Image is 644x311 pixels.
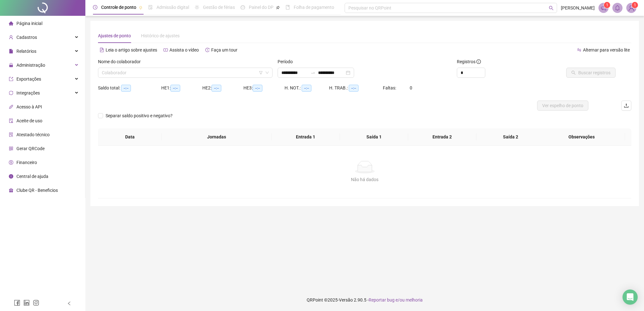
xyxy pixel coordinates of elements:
[98,58,145,65] label: Nome do colaborador
[100,48,104,52] span: file-text
[202,84,243,92] div: HE 2:
[16,118,42,123] span: Aceite de uso
[205,48,210,52] span: history
[9,105,13,109] span: api
[16,174,48,179] span: Central de ajuda
[121,85,131,92] span: --:--
[241,5,245,9] span: dashboard
[9,132,13,137] span: solution
[310,70,316,75] span: to
[9,146,13,151] span: qrcode
[16,49,36,54] span: Relatórios
[634,3,636,7] span: 1
[9,49,13,53] span: file
[623,290,638,305] div: Open Intercom Messenger
[16,132,50,137] span: Atestado técnico
[169,47,199,52] span: Assista o vídeo
[265,71,269,75] span: down
[627,3,636,13] img: 80309
[9,35,13,40] span: user-add
[203,5,235,10] span: Gestão de férias
[276,6,280,9] span: pushpin
[14,300,20,306] span: facebook
[249,5,273,10] span: Painel do DP
[9,188,13,192] span: gift
[339,297,353,302] span: Versão
[16,160,37,165] span: Financeiro
[9,63,13,67] span: lock
[272,128,340,146] th: Entrada 1
[98,33,131,38] span: Ajustes de ponto
[170,85,180,92] span: --:--
[329,84,383,92] div: H. TRAB.:
[604,2,610,8] sup: 1
[16,90,40,95] span: Integrações
[566,68,616,78] button: Buscar registros
[369,297,423,302] span: Reportar bug e/ou melhoria
[577,48,581,52] span: swap
[285,5,290,9] span: book
[148,5,153,9] span: file-done
[16,104,42,109] span: Acesso à API
[294,5,334,10] span: Folha de pagamento
[162,128,272,146] th: Jornadas
[9,119,13,123] span: audit
[101,5,136,10] span: Controle de ponto
[476,59,481,64] span: info-circle
[16,21,42,26] span: Página inicial
[98,84,161,92] div: Saldo total:
[408,128,476,146] th: Entrada 2
[9,174,13,179] span: info-circle
[16,146,45,151] span: Gerar QRCode
[85,289,644,311] footer: QRPoint © 2025 - 2.90.5 -
[476,128,545,146] th: Saída 2
[349,85,359,92] span: --:--
[16,63,45,68] span: Administração
[212,85,221,92] span: --:--
[93,5,97,9] span: clock-circle
[16,76,41,82] span: Exportações
[16,35,37,40] span: Cadastros
[141,33,180,38] span: Histórico de ajustes
[310,70,316,75] span: swap-right
[23,300,30,306] span: linkedin
[9,91,13,95] span: sync
[161,84,202,92] div: HE 1:
[537,101,588,111] button: Ver espelho de ponto
[457,58,481,65] span: Registros
[615,5,620,11] span: bell
[67,301,71,306] span: left
[278,58,297,65] label: Período
[253,85,262,92] span: --:--
[340,128,408,146] th: Saída 1
[106,176,624,183] div: Não há dados
[139,6,143,9] span: pushpin
[601,5,606,11] span: notification
[383,85,397,90] span: Faltas:
[163,48,168,52] span: youtube
[9,160,13,165] span: dollar
[561,4,595,11] span: [PERSON_NAME]
[538,128,625,146] th: Observações
[543,133,620,140] span: Observações
[410,85,412,90] span: 0
[195,5,199,9] span: sun
[632,2,638,8] sup: Atualize o seu contato no menu Meus Dados
[583,47,630,52] span: Alternar para versão lite
[243,84,285,92] div: HE 3:
[33,300,39,306] span: instagram
[211,47,237,52] span: Faça um tour
[16,188,58,193] span: Clube QR - Beneficios
[302,85,311,92] span: --:--
[156,5,189,10] span: Admissão digital
[98,128,162,146] th: Data
[259,71,263,75] span: filter
[9,77,13,81] span: export
[285,84,329,92] div: H. NOT.:
[606,3,608,7] span: 1
[9,21,13,26] span: home
[103,112,175,119] span: Separar saldo positivo e negativo?
[106,47,157,52] span: Leia o artigo sobre ajustes
[624,103,629,108] span: upload
[549,6,554,10] span: search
